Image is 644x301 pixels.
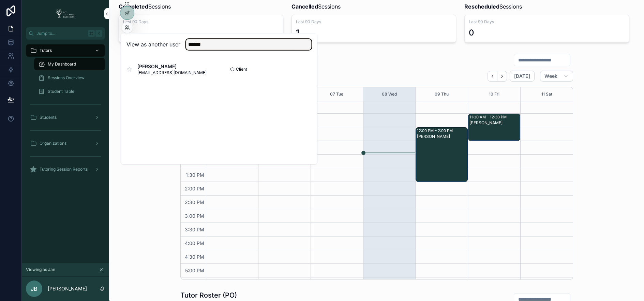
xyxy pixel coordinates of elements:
span: 4:30 PM [183,254,206,260]
span: Tutors [40,48,52,53]
button: 08 Wed [382,87,397,101]
span: Sessions [119,2,171,11]
span: 5:00 PM [183,268,206,273]
div: 12:00 PM – 2:00 PM[PERSON_NAME] [416,128,467,182]
button: Back [488,71,497,82]
span: 2:00 PM [183,186,206,191]
span: Last 90 Days [469,19,625,25]
button: 09 Thu [435,87,449,101]
img: App logo [54,8,77,19]
span: Viewing as Jan [26,267,55,272]
button: Next [497,71,507,82]
div: 11:30 AM – 12:30 PM [469,114,508,120]
span: Organizations [40,141,66,146]
span: K [96,31,102,36]
div: 1 [296,27,299,38]
span: 1:30 PM [184,172,206,178]
span: [PERSON_NAME] [137,63,207,70]
button: 07 Tue [330,87,343,101]
span: My Dashboard [48,61,76,67]
a: Student Table [34,85,105,98]
span: Sessions Overview [48,75,85,81]
strong: Rescheduled [464,3,499,10]
span: Jump to... [36,31,85,36]
span: Tutoring Session Reports [40,167,88,172]
div: 0 [469,27,474,38]
span: JB [31,285,38,293]
a: Sessions Overview [34,72,105,84]
a: Tutoring Session Reports [26,163,105,175]
button: Jump to...K [26,27,105,40]
span: 2:30 PM [183,199,206,205]
a: Students [26,111,105,124]
span: Client [236,67,247,72]
strong: Cancelled [291,3,318,10]
div: [PERSON_NAME] [417,134,467,139]
button: 10 Fri [489,87,499,101]
a: My Dashboard [34,58,105,70]
p: [PERSON_NAME] [48,285,87,292]
span: Last 90 Days [296,19,452,25]
strong: Completed [119,3,148,10]
span: Sessions [291,2,341,11]
span: Students [40,115,57,120]
div: [PERSON_NAME] [469,120,520,126]
span: [DATE] [514,73,530,79]
a: Organizations [26,137,105,149]
span: 4:00 PM [183,240,206,246]
span: Week [544,73,557,79]
h1: Tutor Roster (PO) [180,290,246,300]
button: [DATE] [510,71,535,82]
span: Sessions [464,2,522,11]
button: 11 Sat [541,87,552,101]
span: 3:30 PM [183,227,206,232]
span: [EMAIL_ADDRESS][DOMAIN_NAME] [137,70,207,75]
div: 11:30 AM – 12:30 PM[PERSON_NAME] [468,114,520,141]
div: 12:00 PM – 2:00 PM [417,128,454,133]
h2: View as another user [126,40,180,48]
button: Week [540,71,573,82]
span: 3:00 PM [183,213,206,219]
div: scrollable content [22,40,109,184]
span: Student Table [48,89,74,94]
span: Last 90 Days [123,19,279,25]
a: Tutors [26,44,105,57]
